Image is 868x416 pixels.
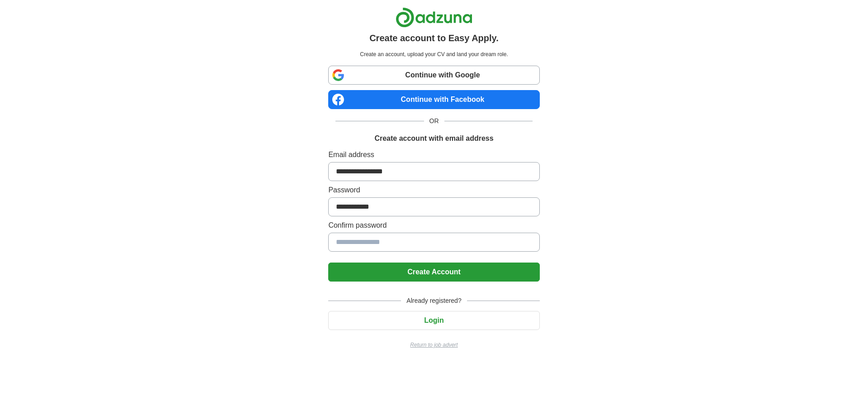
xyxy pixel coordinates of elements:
[328,185,539,196] label: Password
[424,116,444,126] span: OR
[396,7,472,28] img: Adzuna logo
[369,31,499,45] h1: Create account to Easy Apply.
[328,311,539,330] button: Login
[328,341,539,349] a: Return to job advert
[328,66,539,85] a: Continue with Google
[328,149,539,160] label: Email address
[328,220,539,231] label: Confirm password
[328,263,539,282] button: Create Account
[374,133,493,144] h1: Create account with email address
[330,50,538,58] p: Create an account, upload your CV and land your dream role.
[401,296,467,306] span: Already registered?
[328,90,539,109] a: Continue with Facebook
[328,316,539,324] a: Login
